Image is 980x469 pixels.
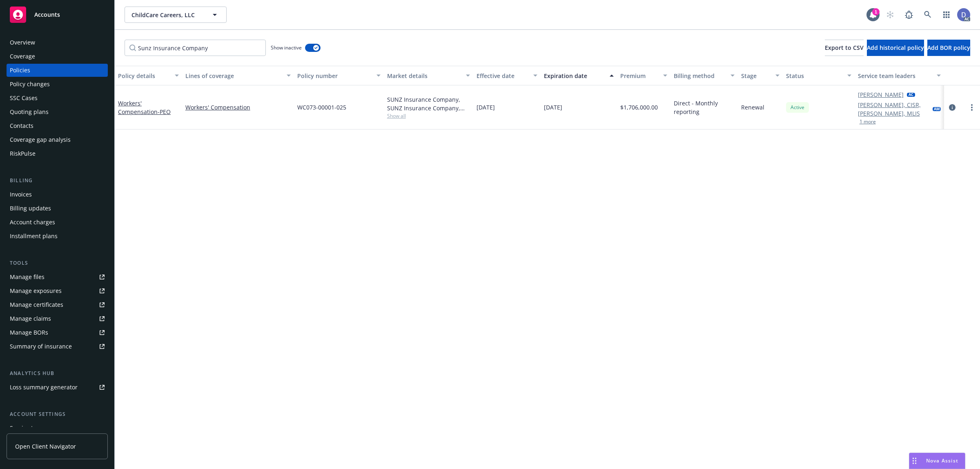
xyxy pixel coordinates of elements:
button: Lines of coverage [182,66,294,85]
button: Export to CSV [825,40,864,56]
div: RiskPulse [10,147,36,160]
div: Account settings [7,410,108,418]
a: SSC Cases [7,92,108,105]
img: photo [957,8,970,21]
a: Account charges [7,216,108,229]
div: Manage exposures [10,284,62,297]
button: Stage [738,66,783,85]
a: [PERSON_NAME], CISR, [PERSON_NAME], MLIS [858,100,930,118]
div: Premium [620,71,659,80]
div: Billing method [674,71,726,80]
a: Billing updates [7,202,108,215]
span: Active [789,104,806,111]
span: Accounts [34,11,60,18]
span: ChildCare Careers, LLC [131,11,202,19]
a: Overview [7,36,108,49]
div: Quoting plans [10,105,49,118]
div: Billing updates [10,202,51,215]
a: Summary of insurance [7,340,108,353]
span: Show inactive [271,44,302,51]
a: Workers' Compensation [118,99,171,116]
a: Report a Bug [901,7,917,23]
a: Coverage [7,50,108,63]
a: circleInformation [947,103,957,112]
a: Coverage gap analysis [7,133,108,146]
a: Accounts [7,3,108,26]
span: [DATE] [544,103,562,112]
a: Service team [7,422,108,435]
a: Invoices [7,188,108,201]
a: Search [920,7,936,23]
div: Loss summary generator [10,381,78,394]
div: 1 [872,8,880,16]
span: - PEO [158,108,171,116]
div: Lines of coverage [185,71,282,80]
a: Start snowing [882,7,898,23]
div: Policy number [297,71,372,80]
div: Analytics hub [7,369,108,377]
div: Manage certificates [10,298,63,311]
span: Nova Assist [926,457,958,464]
button: Policy details [115,66,182,85]
a: Manage files [7,270,108,284]
div: Coverage gap analysis [10,133,71,146]
div: Summary of insurance [10,340,72,353]
div: SUNZ Insurance Company, SUNZ Insurance Company, Venture Programs [387,95,470,112]
input: Filter by keyword... [125,40,266,56]
a: Manage BORs [7,326,108,339]
button: Service team leaders [855,66,944,85]
div: Billing [7,176,108,185]
div: Overview [10,36,35,49]
button: Add BOR policy [927,40,970,56]
a: Policy changes [7,78,108,91]
div: Effective date [477,71,528,80]
a: Manage claims [7,312,108,325]
div: Policy details [118,71,170,80]
button: Billing method [670,66,738,85]
div: SSC Cases [10,92,38,105]
button: Policy number [294,66,384,85]
div: Coverage [10,50,35,63]
a: Workers' Compensation [185,103,291,112]
div: Installment plans [10,230,58,243]
span: $1,706,000.00 [620,103,658,112]
div: Status [786,71,842,80]
span: Export to CSV [825,44,864,51]
a: Policies [7,64,108,77]
div: Tools [7,259,108,267]
a: Switch app [938,7,955,23]
button: 1 more [860,119,876,124]
button: Premium [617,66,671,85]
div: Invoices [10,188,32,201]
div: Account charges [10,216,55,229]
button: Market details [384,66,474,85]
span: [DATE] [477,103,495,112]
div: Policies [10,64,30,77]
a: Quoting plans [7,105,108,118]
div: Manage files [10,270,45,284]
div: Manage claims [10,312,51,325]
button: Add historical policy [867,40,924,56]
span: Add historical policy [867,44,924,51]
a: Manage exposures [7,284,108,297]
div: Drag to move [909,453,920,469]
a: [PERSON_NAME] [858,90,904,99]
a: Manage certificates [7,298,108,311]
div: Service team leaders [858,71,932,80]
a: RiskPulse [7,147,108,160]
div: Service team [10,422,45,435]
button: ChildCare Careers, LLC [125,7,227,23]
a: Loss summary generator [7,381,108,394]
button: Status [783,66,855,85]
a: Installment plans [7,230,108,243]
div: Expiration date [544,71,605,80]
div: Contacts [10,119,33,132]
span: Show all [387,112,470,119]
div: Stage [741,71,771,80]
span: WC073-00001-025 [297,103,346,112]
span: Add BOR policy [927,44,970,51]
button: Nova Assist [909,453,965,469]
div: Manage BORs [10,326,48,339]
button: Expiration date [541,66,617,85]
a: more [967,103,977,112]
